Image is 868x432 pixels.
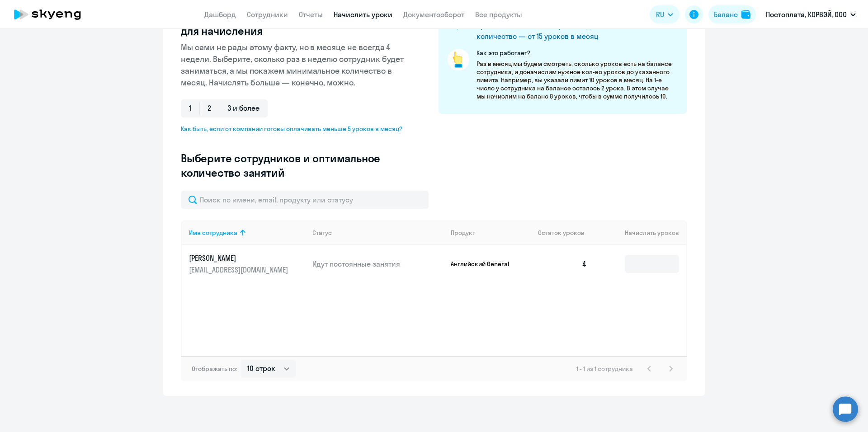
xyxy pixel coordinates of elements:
[448,49,469,70] img: pointer-circle
[181,42,410,89] p: Мы сами не рады этому факту, но в месяце не всегда 4 недели. Выберите, сколько раз в неделю сотру...
[312,229,332,237] div: Статус
[189,229,237,237] div: Имя сотрудника
[451,229,531,237] div: Продукт
[189,265,290,275] p: [EMAIL_ADDRESS][DOMAIN_NAME]
[451,229,475,237] div: Продукт
[714,9,738,20] div: Баланс
[312,259,443,269] p: Идут постоянные занятия
[189,253,305,275] a: [PERSON_NAME][EMAIL_ADDRESS][DOMAIN_NAME]
[189,229,305,237] div: Имя сотрудника
[334,10,392,19] a: Начислить уроки
[538,229,594,237] div: Остаток уроков
[475,10,522,19] a: Все продукты
[476,49,678,57] p: Как это работает?
[576,365,633,373] span: 1 - 1 из 1 сотрудника
[656,9,664,20] span: RU
[708,5,756,23] button: Балансbalance
[247,10,288,19] a: Сотрудники
[766,9,847,20] p: Постоплата, КОРВЭЙ, ООО
[531,245,594,283] td: 4
[181,151,410,180] h3: Выберите сотрудников и оптимальное количество занятий
[312,229,443,237] div: Статус
[403,10,464,19] a: Документооборот
[741,10,750,19] img: balance
[451,260,519,268] p: Английский General
[650,5,679,23] button: RU
[219,99,268,117] span: 3 и более
[192,365,237,373] span: Отображать по:
[189,253,290,263] p: [PERSON_NAME]
[761,4,860,25] button: Постоплата, КОРВЭЙ, ООО
[538,229,585,237] span: Остаток уроков
[181,191,429,209] input: Поиск по имени, email, продукту или статусу
[476,60,678,100] p: Раз в месяц мы будем смотреть, сколько уроков есть на балансе сотрудника, и доначислим нужное кол...
[204,10,236,19] a: Дашборд
[476,20,672,42] h4: При занятиях 3 и более раз в неделю оптимальное количество — от 15 уроков в месяц
[181,125,410,133] span: Как быть, если от компании готовы оплачивать меньше 5 уроков в месяц?
[181,99,199,117] span: 1
[199,99,219,117] span: 2
[594,221,686,245] th: Начислить уроков
[299,10,323,19] a: Отчеты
